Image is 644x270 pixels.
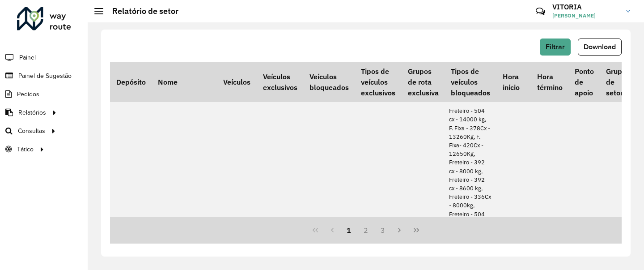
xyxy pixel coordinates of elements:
th: Ponto de apoio [568,62,600,102]
button: Download [578,39,622,56]
h3: VITORIA [552,3,619,11]
button: 2 [357,222,374,239]
th: Depósito [110,62,152,102]
button: 3 [374,222,391,239]
span: Download [584,43,616,51]
h2: Relatório de setor [103,6,178,16]
th: Nome [152,62,217,102]
button: Next Page [391,222,408,239]
span: [PERSON_NAME] [552,12,619,20]
th: Veículos [217,62,256,102]
button: 1 [340,222,357,239]
span: Relatórios [18,108,46,117]
span: Painel de Sugestão [18,71,72,81]
span: Painel [19,53,36,62]
a: Contato Rápido [531,2,550,21]
th: Veículos exclusivos [257,62,303,102]
th: Hora início [496,62,531,102]
th: Tipos de veículos exclusivos [355,62,402,102]
span: Tático [17,145,34,154]
th: Veículos bloqueados [303,62,355,102]
th: Grupo de setores [600,62,637,102]
span: Filtrar [546,43,565,51]
button: Filtrar [540,39,571,56]
th: Grupos de rota exclusiva [402,62,445,102]
span: Pedidos [17,90,39,99]
th: Hora término [531,62,568,102]
span: Consultas [18,126,45,136]
th: Tipos de veículos bloqueados [445,62,496,102]
button: Last Page [408,222,425,239]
